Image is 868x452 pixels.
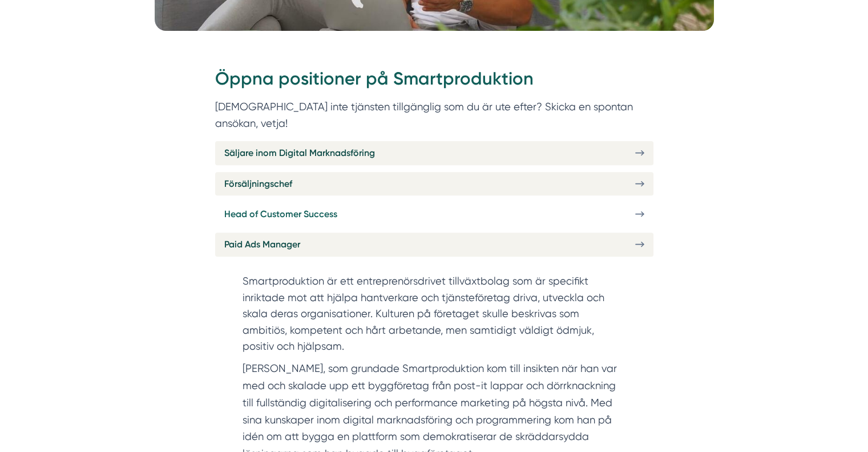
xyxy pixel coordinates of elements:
[215,233,653,256] a: Paid Ads Manager
[224,177,292,191] span: Försäljningschef
[224,237,300,251] span: Paid Ads Manager
[215,172,653,195] a: Försäljningschef
[215,66,653,98] h2: Öppna positioner på Smartproduktion
[215,202,653,226] a: Head of Customer Success
[215,98,653,132] p: [DEMOGRAPHIC_DATA] inte tjänsten tillgänglig som du är ute efter? Skicka en spontan ansökan, vetja!
[215,141,653,165] a: Säljare inom Digital Marknadsföring
[224,207,337,221] span: Head of Customer Success
[243,273,626,360] section: Smartproduktion är ett entreprenörsdrivet tillväxtbolag som är specifikt inriktade mot att hjälpa...
[224,146,375,160] span: Säljare inom Digital Marknadsföring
